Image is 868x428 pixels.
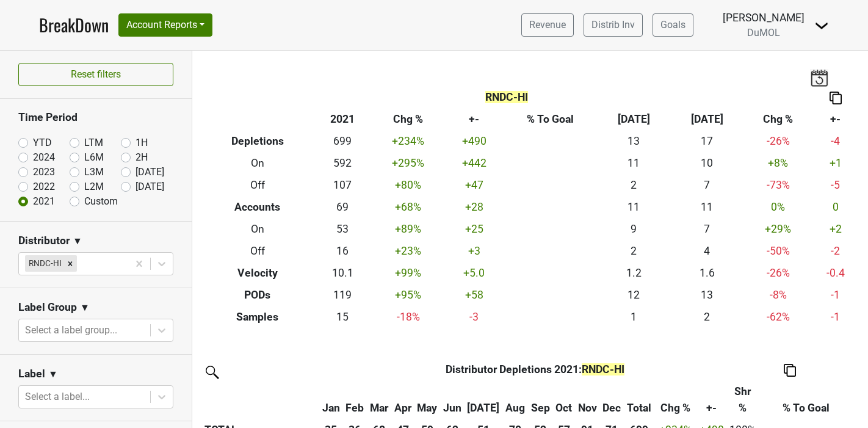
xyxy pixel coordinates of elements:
[33,180,55,194] label: 2022
[597,175,670,197] td: 2
[812,219,859,241] td: +2
[812,131,859,153] td: -4
[414,380,440,418] th: May: activate to sort column ascending
[743,240,812,262] td: -50 %
[597,131,670,153] td: 13
[18,301,77,314] h3: Label Group
[201,197,314,219] th: Accounts
[584,13,643,37] a: Distrib Inv
[743,153,812,175] td: +8 %
[319,380,343,418] th: Jan: activate to sort column ascending
[136,165,164,180] label: [DATE]
[84,136,103,150] label: LTM
[25,255,63,271] div: RNDC-HI
[201,380,319,418] th: &nbsp;: activate to sort column ascending
[597,262,670,284] td: 1.2
[18,368,45,380] h3: Label
[84,150,104,165] label: L6M
[465,380,503,418] th: Jul: activate to sort column ascending
[485,91,528,103] span: RNDC-HI
[33,136,52,150] label: YTD
[33,150,55,165] label: 2024
[597,306,670,328] td: 1
[445,109,503,131] th: +-
[670,153,743,175] td: 10
[372,284,445,306] td: +95 %
[372,219,445,241] td: +89 %
[743,197,812,219] td: 0 %
[670,219,743,241] td: 7
[670,240,743,262] td: 4
[670,197,743,219] td: 11
[18,63,173,86] button: Reset filters
[314,306,372,328] td: 15
[201,219,314,241] th: On
[812,109,859,131] th: +-
[812,153,859,175] td: +1
[84,165,104,180] label: L3M
[445,306,503,328] td: -3
[445,131,503,153] td: +490
[743,284,812,306] td: -8 %
[597,109,670,131] th: [DATE]
[743,262,812,284] td: -26 %
[63,255,77,271] div: Remove RNDC-HI
[528,380,553,418] th: Sep: activate to sort column ascending
[582,363,624,375] span: RNDC-HI
[670,284,743,306] td: 13
[653,13,693,37] a: Goals
[747,27,780,38] span: DuMOL
[812,240,859,262] td: -2
[136,150,148,165] label: 2H
[372,262,445,284] td: +99 %
[812,284,859,306] td: -1
[201,240,314,262] th: Off
[343,358,727,380] th: Distributor Depletions 2021 :
[597,240,670,262] td: 2
[502,380,528,418] th: Aug: activate to sort column ascending
[597,284,670,306] td: 12
[201,284,314,306] th: PODs
[440,380,465,418] th: Jun: activate to sort column ascending
[80,300,90,315] span: ▼
[18,111,173,124] h3: Time Period
[39,12,109,38] a: BreakDown
[810,69,828,86] img: last_updated_date
[812,262,859,284] td: -0.4
[372,306,445,328] td: -18 %
[670,131,743,153] td: 17
[314,240,372,262] td: 16
[201,306,314,328] th: Samples
[445,240,503,262] td: +3
[118,13,212,37] button: Account Reports
[624,380,654,418] th: Total: activate to sort column ascending
[314,262,372,284] td: 10.1
[812,175,859,197] td: -5
[521,13,574,37] a: Revenue
[201,175,314,197] th: Off
[597,153,670,175] td: 11
[597,219,670,241] td: 9
[48,367,58,382] span: ▼
[372,153,445,175] td: +295 %
[812,306,859,328] td: -1
[314,109,372,131] th: 2021
[136,136,148,150] label: 1H
[314,284,372,306] td: 119
[830,92,842,104] img: Copy to clipboard
[723,10,805,26] div: [PERSON_NAME]
[33,194,55,209] label: 2021
[503,109,597,131] th: % To Goal
[201,361,221,381] img: filter
[654,380,696,418] th: Chg %: activate to sort column ascending
[391,380,414,418] th: Apr: activate to sort column ascending
[696,380,727,418] th: +-: activate to sort column ascending
[445,153,503,175] td: +442
[367,380,391,418] th: Mar: activate to sort column ascending
[33,165,55,180] label: 2023
[84,194,118,209] label: Custom
[201,262,314,284] th: Velocity
[552,380,575,418] th: Oct: activate to sort column ascending
[597,197,670,219] td: 11
[814,18,829,33] img: Dropdown Menu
